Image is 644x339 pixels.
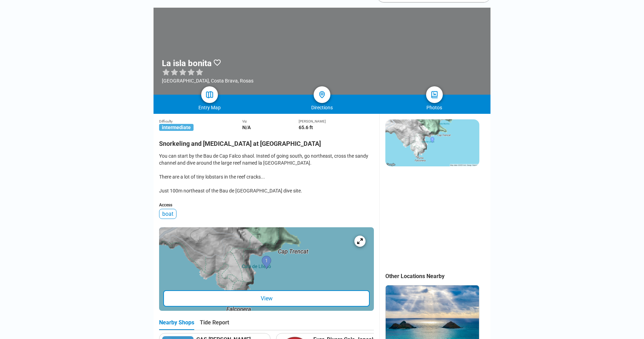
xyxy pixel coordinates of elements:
div: Directions [266,105,378,110]
div: You can start by the Bau de Cap Falco shaol. Insted of going south, go northeast, cross the sandy... [159,152,374,194]
img: map [205,90,214,99]
div: Entry Map [154,105,266,110]
img: photos [430,90,439,99]
div: Nearby Shops [159,319,194,330]
div: N/A [242,125,299,130]
div: View [163,290,370,307]
h1: La isla bonita [162,58,212,68]
div: Access [159,203,374,207]
div: 65.6 ft [299,125,374,130]
div: Difficulty [159,119,242,123]
a: entry mapView [159,227,374,311]
div: boat [159,209,176,219]
div: Viz [242,119,299,123]
span: intermediate [159,124,194,131]
img: staticmap [385,119,479,166]
h2: Snorkeling and [MEDICAL_DATA] at [GEOGRAPHIC_DATA] [159,136,374,147]
div: [PERSON_NAME] [299,119,374,123]
a: map [201,86,218,103]
div: Photos [378,105,490,110]
div: Other Locations Nearby [385,273,490,279]
img: directions [318,90,326,99]
div: [GEOGRAPHIC_DATA], Costa Brava, Rosas [162,78,253,84]
div: Tide Report [200,319,229,330]
a: photos [426,86,443,103]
